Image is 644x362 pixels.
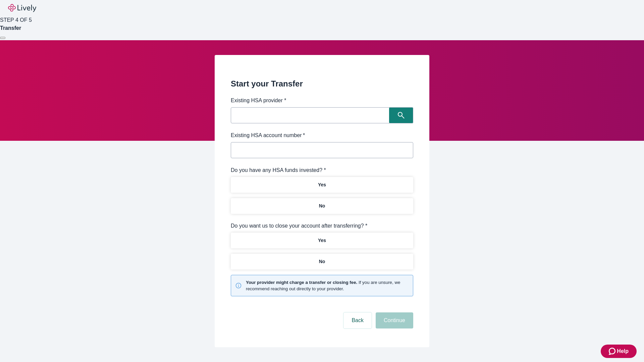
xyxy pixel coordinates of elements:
button: Zendesk support iconHelp [601,345,637,358]
button: No [231,254,413,269]
button: Yes [231,177,413,193]
strong: Your provider might charge a transfer or closing fee. [246,280,357,285]
input: Search input [233,111,389,120]
button: Yes [231,233,413,248]
button: Search icon [389,107,413,123]
svg: Search icon [398,112,405,119]
p: Yes [318,181,326,188]
label: Do you have any HSA funds invested? * [231,166,326,174]
label: Do you want us to close your account after transferring? * [231,222,367,230]
p: No [319,258,325,265]
h2: Start your Transfer [231,78,413,90]
svg: Zendesk support icon [609,347,617,355]
span: Help [617,347,629,355]
button: No [231,198,413,214]
small: If you are unsure, we recommend reaching out directly to your provider. [246,279,409,292]
button: Back [343,312,372,328]
img: Lively [8,4,36,12]
p: Yes [318,237,326,244]
p: No [319,202,325,209]
label: Existing HSA provider * [231,97,286,105]
label: Existing HSA account number [231,131,305,139]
